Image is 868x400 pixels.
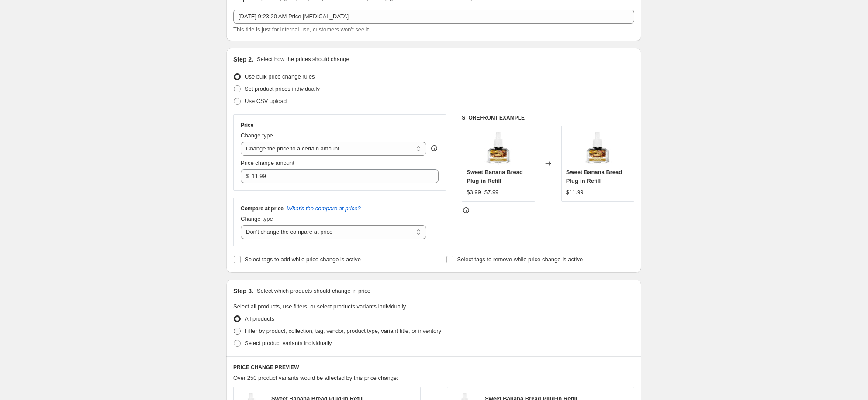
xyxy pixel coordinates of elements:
img: Sweet-Banana-Bread-Plug-in-Refill_088490b6_80x.jpg [580,130,615,165]
span: Over 250 product variants would be affected by this price change: [233,375,398,381]
h2: Step 3. [233,287,253,295]
h3: Price [241,122,253,129]
p: Select which products should change in price [257,287,370,295]
span: Filter by product, collection, tag, vendor, product type, variant title, or inventory [245,328,441,334]
span: Use CSV upload [245,98,287,104]
h2: Step 2. [233,55,253,64]
strike: $7.99 [484,188,499,197]
h3: Compare at price [241,205,284,212]
span: Change type [241,132,273,139]
span: Change type [241,215,273,222]
button: What's the compare at price? [287,205,361,212]
p: Select how the prices should change [257,55,349,64]
div: help [430,144,439,153]
span: Use bulk price change rules [245,73,315,80]
input: 30% off holiday sale [233,10,634,24]
span: Sweet Banana Bread Plug-in Refill [566,169,622,184]
span: $ [246,173,249,179]
div: $11.99 [566,188,584,197]
div: $3.99 [467,188,481,197]
span: Price change amount [241,160,294,166]
h6: STOREFRONT EXAMPLE [462,114,634,121]
span: Select all products, use filters, or select products variants individually [233,303,406,310]
span: Select tags to remove while price change is active [457,256,583,263]
span: Set product prices individually [245,85,320,92]
span: Select tags to add while price change is active [245,256,361,263]
span: All products [245,315,274,322]
h6: PRICE CHANGE PREVIEW [233,364,634,371]
span: Select product variants individually [245,340,332,346]
input: 80.00 [252,169,425,183]
span: Sweet Banana Bread Plug-in Refill [467,169,523,184]
span: This title is just for internal use, customers won't see it [233,26,369,33]
img: Sweet-Banana-Bread-Plug-in-Refill_088490b6_80x.jpg [481,130,516,165]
